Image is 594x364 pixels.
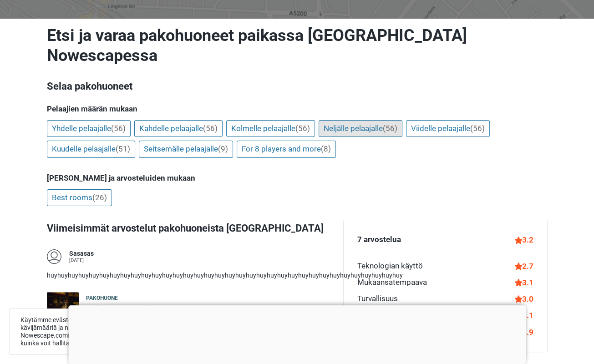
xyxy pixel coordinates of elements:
[111,124,126,133] span: (56)
[47,271,318,280] p: huyhuyhuyhuyhuyhuyhuyhuyhuyhuyhuyhuyhuyhuyhuyhuyhuyhuyhuyhuyhuyhuyhuyhuyhuyhuyhuyhuyhuyhuyhuyhuyh...
[203,124,218,133] span: (56)
[47,173,548,182] h5: [PERSON_NAME] ja arvosteluiden mukaan
[357,260,423,272] div: Teknologian käyttö
[68,305,526,362] iframe: Advertisement
[47,189,112,207] a: Best rooms(26)
[383,124,397,133] span: (56)
[321,144,331,153] span: (8)
[515,293,533,305] div: 3.0
[47,120,131,137] a: Yhdelle pelaajalle(56)
[515,277,533,288] div: 3.1
[357,293,398,305] div: Turvallisuus
[515,234,533,246] div: 3.2
[237,141,336,158] a: For 8 players and more(8)
[319,120,402,137] a: Neljälle pelaajalle(56)
[92,193,107,202] span: (26)
[357,234,401,246] div: 7 arvostelua
[406,120,490,137] a: Viidelle pelaajalle(56)
[47,292,79,313] img: Asylum - Horror Version
[9,308,282,355] div: Käytämme evästeitä parantaaksemme palveluamme, mitataksemme kävijämääriä ja näyttääksemme sinulle...
[470,124,485,133] span: (56)
[86,294,155,302] div: Pakohuone
[357,277,427,288] div: Mukaansatempaava
[47,25,548,66] h1: Etsi ja varaa pakohuoneet paikassa [GEOGRAPHIC_DATA] Nowescapessa
[86,304,155,313] div: Asylum - Horror Version
[226,120,315,137] a: Kolmelle pelaajalle(56)
[69,258,94,263] div: [DATE]
[47,79,548,94] h3: Selaa pakohuoneet
[295,124,310,133] span: (56)
[47,141,135,158] a: Kuudelle pelaajalle(51)
[515,260,533,272] div: 2.7
[47,292,318,313] a: Asylum - Horror Version Pakohuone Asylum - Horror Version
[69,249,94,258] div: Sasasas
[134,120,223,137] a: Kahdelle pelaajalle(56)
[116,144,130,153] span: (51)
[139,141,233,158] a: Seitsemälle pelaajalle(9)
[47,220,336,236] h3: Viimeisimmät arvostelut pakohuoneista [GEOGRAPHIC_DATA]
[218,144,228,153] span: (9)
[47,104,548,113] h5: Pelaajien määrän mukaan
